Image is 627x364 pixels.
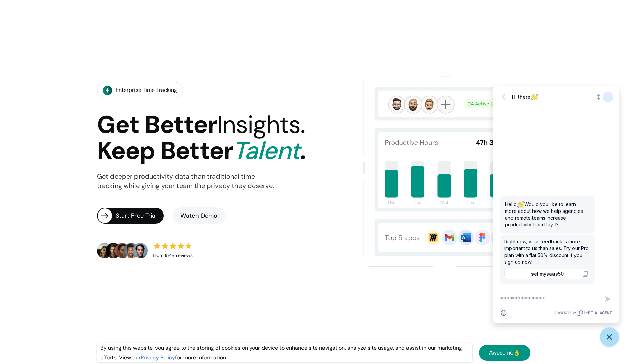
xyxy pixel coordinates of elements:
a: Watch Demo [173,207,225,224]
div: from 154+ reviews [153,251,193,260]
h1: Get Better Keep Better . [97,112,306,164]
a: Privacy Policy [141,354,175,361]
div: Enterprise Time Tracking [116,85,177,95]
div: By using this website, you agree to the storing of cookies on your device to enhance site navigat... [97,343,472,362]
span: Insights. [217,109,305,140]
div: Start Free Trial [116,211,164,221]
a: Start Free Trial [97,208,164,224]
span: Talent [233,135,300,166]
p: Get deeper productivity data than traditional time tracking while giving your team the privacy th... [97,172,274,191]
a: Awesome👌 [479,345,530,361]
